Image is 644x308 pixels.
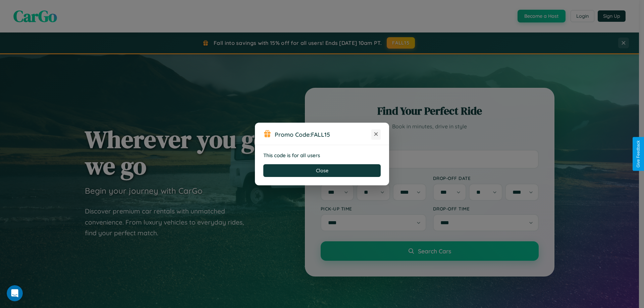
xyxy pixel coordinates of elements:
iframe: Intercom live chat [7,285,23,301]
strong: This code is for all users [263,152,320,159]
button: Close [263,164,381,177]
h3: Promo Code: [275,131,371,138]
b: FALL15 [311,131,330,138]
div: Give Feedback [636,140,641,168]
